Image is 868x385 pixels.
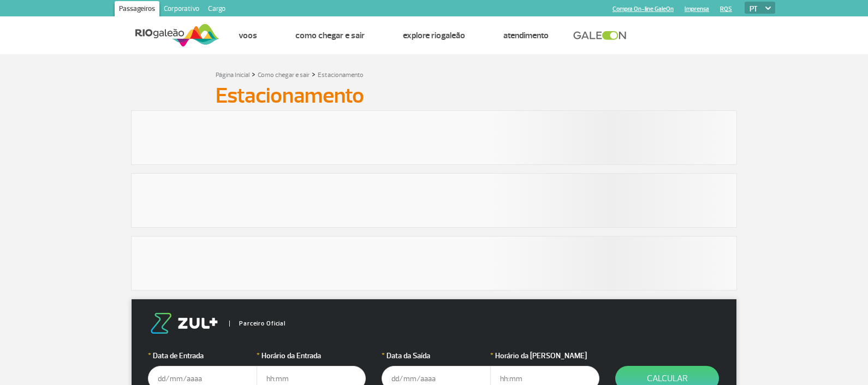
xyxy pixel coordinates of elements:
a: Passageiros [115,1,159,19]
a: Estacionamento [318,71,364,79]
a: Página Inicial [216,71,249,79]
label: Data da Saída [382,350,491,362]
label: Data de Entrada [148,350,257,362]
a: Cargo [204,1,230,19]
a: > [252,68,255,80]
a: Imprensa [685,5,709,13]
label: Horário da [PERSON_NAME] [490,350,599,362]
h1: Estacionamento [216,86,652,105]
a: Atendimento [503,30,549,41]
a: RQS [720,5,732,13]
a: Como chegar e sair [295,30,365,41]
a: Voos [239,30,257,41]
label: Horário da Entrada [257,350,366,362]
span: Parceiro Oficial [229,321,286,327]
a: Explore RIOgaleão [403,30,465,41]
a: Compra On-line GaleOn [613,5,674,13]
img: logo-zul.png [148,313,220,334]
a: Como chegar e sair [258,71,310,79]
a: Corporativo [159,1,204,19]
a: > [312,68,316,80]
